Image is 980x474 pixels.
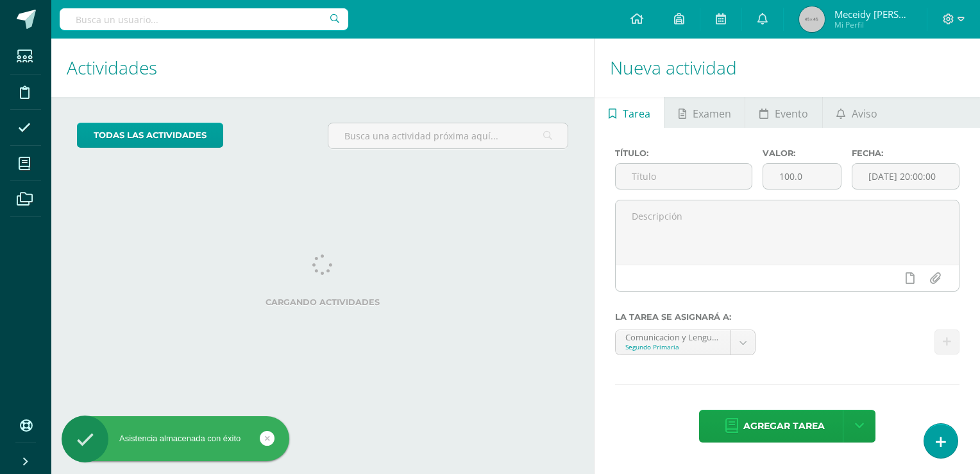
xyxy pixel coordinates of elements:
[693,98,731,129] span: Examen
[775,98,808,129] span: Evento
[595,97,664,128] a: Tarea
[623,98,650,129] span: Tarea
[852,98,877,129] span: Aviso
[834,8,911,21] span: Meceidy [PERSON_NAME]
[625,342,721,351] div: Segundo Primaria
[615,148,752,158] label: Título:
[610,39,965,97] h1: Nueva actividad
[763,148,841,158] label: Valor:
[616,164,752,189] input: Título
[60,8,348,30] input: Busca un usuario...
[799,6,825,32] img: 45x45
[852,164,959,189] input: Fecha de entrega
[834,19,911,30] span: Mi Perfil
[615,312,959,322] label: La tarea se asignará a:
[625,330,721,342] div: Comunicacion y Lenguaje 'A'
[67,39,579,97] h1: Actividades
[823,97,891,128] a: Aviso
[328,123,568,148] input: Busca una actividad próxima aquí...
[743,410,825,442] span: Agregar tarea
[763,164,840,189] input: Puntos máximos
[745,97,822,128] a: Evento
[77,297,568,307] label: Cargando actividades
[62,433,289,444] div: Asistencia almacenada con éxito
[664,97,745,128] a: Examen
[77,123,223,148] a: todas las Actividades
[616,330,755,355] a: Comunicacion y Lenguaje 'A'Segundo Primaria
[852,148,959,158] label: Fecha:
